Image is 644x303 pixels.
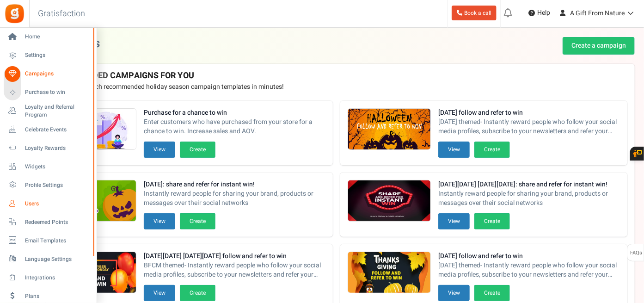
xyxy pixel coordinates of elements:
[25,144,90,152] span: Loyalty Rewards
[630,244,642,262] span: FAQs
[4,122,92,137] a: Celebrate Events
[180,213,215,229] button: Create
[348,109,430,150] img: Recommended Campaigns
[438,189,620,208] span: Instantly reward people for sharing your brand, products or messages over their social networks
[438,252,620,261] strong: [DATE] follow and refer to win
[144,142,175,158] button: View
[4,196,92,211] a: Users
[25,163,90,171] span: Widgets
[4,251,92,267] a: Language Settings
[144,252,325,261] strong: [DATE][DATE] [DATE][DATE] follow and refer to win
[25,33,90,41] span: Home
[25,255,90,263] span: Language Settings
[570,8,625,18] span: A Gift From Nature
[144,117,325,136] span: Enter customers who have purchased from your store for a chance to win. Increase sales and AOV.
[144,213,175,229] button: View
[348,252,430,294] img: Recommended Campaigns
[4,48,92,63] a: Settings
[563,37,635,55] a: Create a campaign
[535,8,550,18] span: Help
[25,126,90,134] span: Celebrate Events
[180,285,215,301] button: Create
[438,108,620,117] strong: [DATE] follow and refer to win
[438,142,470,158] button: View
[4,177,92,193] a: Profile Settings
[144,261,325,279] span: BFCM themed- Instantly reward people who follow your social media profiles, subscribe to your new...
[25,292,90,300] span: Plans
[474,142,510,158] button: Create
[4,103,92,119] a: Loyalty and Referral Program
[4,66,92,82] a: Campaigns
[46,82,627,92] p: Preview and launch recommended holiday season campaign templates in minutes!
[4,140,92,156] a: Loyalty Rewards
[4,85,92,100] a: Purchase to win
[525,6,554,20] a: Help
[438,117,620,136] span: [DATE] themed- Instantly reward people who follow your social media profiles, subscribe to your n...
[474,213,510,229] button: Create
[348,180,430,222] img: Recommended Campaigns
[4,159,92,174] a: Widgets
[25,181,90,189] span: Profile Settings
[4,270,92,285] a: Integrations
[25,103,92,119] span: Loyalty and Referral Program
[438,261,620,279] span: [DATE] themed- Instantly reward people who follow your social media profiles, subscribe to your n...
[25,51,90,59] span: Settings
[25,88,90,96] span: Purchase to win
[144,189,325,208] span: Instantly reward people for sharing your brand, products or messages over their social networks
[4,3,25,24] img: Gratisfaction
[438,213,470,229] button: View
[180,142,215,158] button: Create
[25,200,90,208] span: Users
[4,233,92,248] a: Email Templates
[144,108,325,117] strong: Purchase for a chance to win
[25,218,90,226] span: Redeemed Points
[25,237,90,245] span: Email Templates
[452,6,497,20] a: Book a call
[28,5,95,23] h3: Gratisfaction
[4,29,92,45] a: Home
[25,274,90,282] span: Integrations
[474,285,510,301] button: Create
[46,71,627,80] h4: RECOMMENDED CAMPAIGNS FOR YOU
[438,285,470,301] button: View
[144,285,175,301] button: View
[25,70,90,78] span: Campaigns
[4,214,92,230] a: Redeemed Points
[144,180,325,189] strong: [DATE]: share and refer for instant win!
[438,180,620,189] strong: [DATE][DATE] [DATE][DATE]: share and refer for instant win!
